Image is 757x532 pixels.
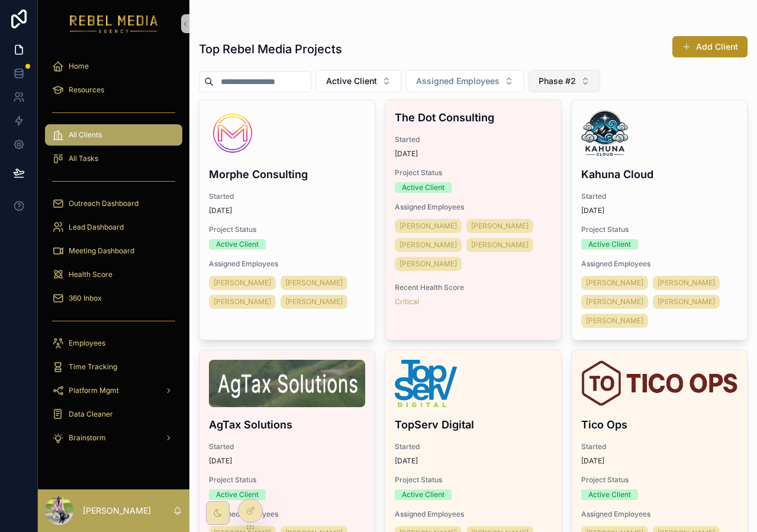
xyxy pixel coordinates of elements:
[316,70,401,92] button: Select Button
[571,99,748,340] a: 06f80397.pngKahuna CloudStarted[DATE]Project StatusActive ClientAssigned Employees[PERSON_NAME][P...
[285,278,343,288] span: [PERSON_NAME]
[406,70,524,92] button: Select Button
[395,456,418,466] p: [DATE]
[45,288,182,309] a: 360 Inbox
[581,456,604,466] p: [DATE]
[285,297,343,307] span: [PERSON_NAME]
[69,199,138,208] span: Outreach Dashboard
[395,510,551,519] span: Assigned Employees
[216,239,259,250] div: Active Client
[385,99,561,340] a: The Dot ConsultingStarted[DATE]Project StatusActive ClientAssigned Employees[PERSON_NAME][PERSON_...
[45,380,182,401] a: Platform Mgmt
[400,221,457,231] span: [PERSON_NAME]
[209,360,365,407] img: Screenshot-2025-08-16-at-6.31.22-PM.png
[588,239,631,250] div: Active Client
[581,314,648,328] a: [PERSON_NAME]
[395,442,551,452] span: Started
[395,202,551,212] span: Assigned Employees
[395,475,551,485] span: Project Status
[581,442,737,452] span: Started
[38,47,189,464] div: scrollable content
[209,456,232,466] p: [DATE]
[653,276,720,290] a: [PERSON_NAME]
[395,297,419,307] a: Critical
[69,130,102,140] span: All Clients
[466,219,533,233] a: [PERSON_NAME]
[45,356,182,378] a: Time Tracking
[581,417,737,433] h4: Tico Ops
[653,295,720,309] a: [PERSON_NAME]
[658,297,715,307] span: [PERSON_NAME]
[209,510,365,519] span: Assigned Employees
[581,192,737,201] span: Started
[326,75,377,87] span: Active Client
[69,85,104,95] span: Resources
[586,316,643,325] span: [PERSON_NAME]
[658,278,715,288] span: [PERSON_NAME]
[586,297,643,307] span: [PERSON_NAME]
[471,221,529,231] span: [PERSON_NAME]
[45,148,182,169] a: All Tasks
[395,238,462,252] a: [PERSON_NAME]
[581,510,737,519] span: Assigned Employees
[581,295,648,309] a: [PERSON_NAME]
[45,79,182,101] a: Resources
[281,295,347,309] a: [PERSON_NAME]
[539,75,576,87] span: Phase #2
[214,297,271,307] span: [PERSON_NAME]
[209,166,365,182] h4: Morphe Consulting
[581,225,737,234] span: Project Status
[199,99,375,340] a: Logo-02-1000px.pngMorphe ConsultingStarted[DATE]Project StatusActive ClientAssigned Employees[PER...
[395,135,551,144] span: Started
[209,276,276,290] a: [PERSON_NAME]
[69,223,124,232] span: Lead Dashboard
[395,168,551,178] span: Project Status
[581,276,648,290] a: [PERSON_NAME]
[209,442,365,452] span: Started
[402,489,444,500] div: Active Client
[471,240,529,250] span: [PERSON_NAME]
[395,219,462,233] a: [PERSON_NAME]
[209,475,365,485] span: Project Status
[672,36,748,57] button: Add Client
[395,149,418,159] p: [DATE]
[45,217,182,238] a: Lead Dashboard
[69,410,113,419] span: Data Cleaner
[209,295,276,309] a: [PERSON_NAME]
[209,225,365,234] span: Project Status
[69,433,106,443] span: Brainstorm
[69,62,89,71] span: Home
[69,386,119,395] span: Platform Mgmt
[395,257,462,271] a: [PERSON_NAME]
[209,192,365,201] span: Started
[69,294,102,303] span: 360 Inbox
[395,283,551,292] span: Recent Health Score
[395,360,456,407] img: 67044636c3080c5f296a6057_Primary-Logo---Blue-&-Green-p-2600.png
[45,427,182,449] a: Brainstorm
[209,109,256,157] img: Logo-02-1000px.png
[199,41,342,57] h1: Top Rebel Media Projects
[581,360,737,407] img: tico-ops-logo.png.webp
[395,109,551,125] h4: The Dot Consulting
[588,489,631,500] div: Active Client
[209,206,232,215] p: [DATE]
[45,56,182,77] a: Home
[45,333,182,354] a: Employees
[402,182,444,193] div: Active Client
[581,475,737,485] span: Project Status
[581,166,737,182] h4: Kahuna Cloud
[69,154,98,163] span: All Tasks
[400,240,457,250] span: [PERSON_NAME]
[416,75,500,87] span: Assigned Employees
[214,278,271,288] span: [PERSON_NAME]
[581,259,737,269] span: Assigned Employees
[209,259,365,269] span: Assigned Employees
[466,238,533,252] a: [PERSON_NAME]
[400,259,457,269] span: [PERSON_NAME]
[209,417,365,433] h4: AgTax Solutions
[395,417,551,433] h4: TopServ Digital
[581,109,629,157] img: 06f80397.png
[69,270,112,279] span: Health Score
[45,240,182,262] a: Meeting Dashboard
